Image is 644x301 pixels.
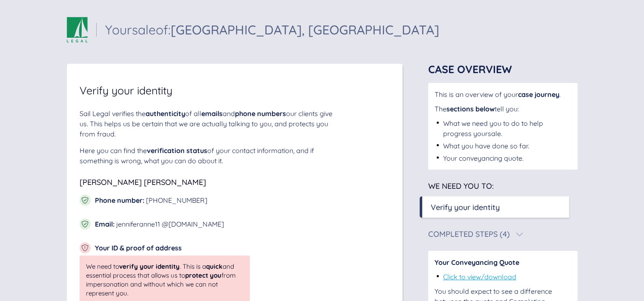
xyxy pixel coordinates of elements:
[147,146,207,155] span: verification status
[95,220,114,228] span: Email :
[80,177,206,187] span: [PERSON_NAME] [PERSON_NAME]
[95,244,182,252] span: Your ID & proof of address
[95,196,144,204] span: Phone number :
[428,230,510,238] div: Completed Steps (4)
[95,219,224,229] div: jenniferanne11 @[DOMAIN_NAME]
[431,202,500,213] div: Verify your identity
[443,153,524,163] div: Your conveyancing quote.
[105,23,439,36] div: Your sale of:
[171,22,439,38] span: [GEOGRAPHIC_DATA], [GEOGRAPHIC_DATA]
[206,262,223,270] span: quick
[119,262,180,270] span: verify your identity
[443,141,529,151] div: What you have done so far.
[435,258,519,267] span: Your Conveyancing Quote
[146,109,185,118] span: authenticity
[443,118,571,139] div: What we need you to do to help progress your sale .
[80,145,335,166] div: Here you can find the of your contact information, and if something is wrong, what you can do abo...
[435,104,571,114] div: The tell you:
[95,195,207,205] div: [PHONE_NUMBER]
[447,105,495,113] span: sections below
[201,109,223,118] span: emails
[443,273,516,281] a: Click to view/download
[235,109,286,118] span: phone numbers
[518,90,559,99] span: case journey
[428,62,512,76] span: Case Overview
[185,271,221,279] span: protect you
[428,181,494,191] span: We need you to:
[435,89,571,99] div: This is an overview of your .
[80,108,335,139] div: Sail Legal verifies the of all and our clients give us. This helps us be certain that we are actu...
[80,85,172,96] span: Verify your identity
[86,262,243,298] span: We need to . This is a and essential process that allows us to from impersonation and without whi...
